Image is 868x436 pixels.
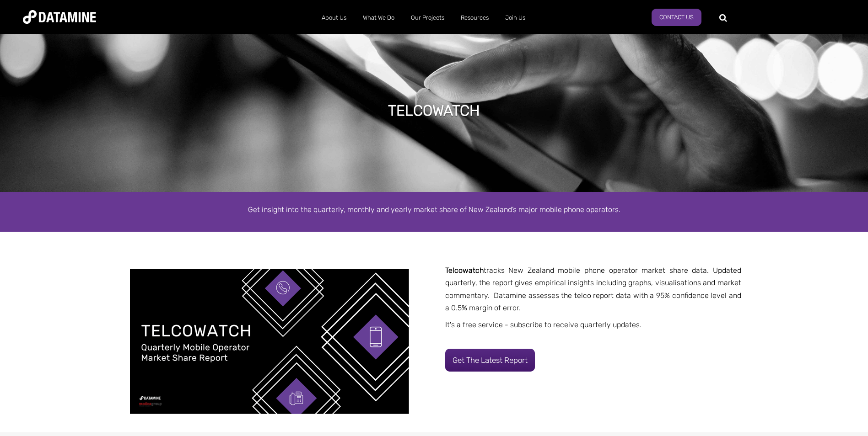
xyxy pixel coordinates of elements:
a: Contact Us [652,9,701,26]
img: Datamine [23,10,96,24]
a: Our Projects [403,6,453,30]
p: Get insight into the quarterly, monthly and yearly market share of New Zealand’s major mobile pho... [173,203,695,216]
span: tracks New Zealand mobile phone operator market share data. Updated quarterly, the report gives e... [445,266,741,312]
h1: TELCOWATCH [388,101,480,121]
a: About Us [313,6,355,30]
strong: Telcowatch [445,266,484,275]
a: Get the latest report [445,349,535,372]
a: Join Us [497,6,534,30]
a: What We Do [355,6,403,30]
img: Copy of Telcowatch Report Template (2) [130,269,409,414]
a: Resources [453,6,497,30]
span: It's a free service - subscribe to receive quarterly updates. [445,320,642,329]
